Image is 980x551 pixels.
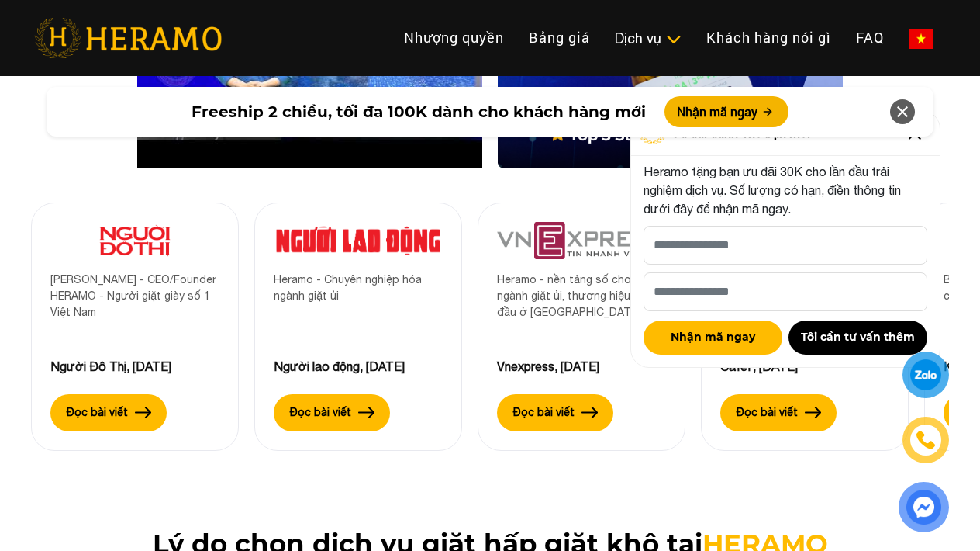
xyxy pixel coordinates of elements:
[50,222,219,259] img: 11.png
[665,32,682,47] img: subToggleIcon
[916,431,935,449] img: phone-icon
[392,21,516,54] a: Nhượng quyền
[497,272,666,357] div: Heramo - nền tảng số cho ngành giặt ủi, thương hiệu dẫn đầu ở [GEOGRAPHIC_DATA]
[358,407,375,418] img: arrow
[581,407,599,418] img: arrow
[50,272,219,357] div: [PERSON_NAME] - CEO/Founder HERAMO - Người giặt giày số 1 Việt Nam
[615,28,682,49] div: Dịch vụ
[805,407,822,418] img: arrow
[290,404,351,421] label: Đọc bài viết
[644,162,927,218] p: Heramo tặng bạn ưu đãi 30K cho lần đầu trải nghiệm dịch vụ. Số lượng có hạn, điền thông tin dưới ...
[909,29,933,49] img: vn-flag.png
[274,357,443,376] div: Người lao động, [DATE]
[903,418,949,463] a: phone-icon
[274,222,443,259] img: 10.png
[694,21,844,54] a: Khách hàng nói gì
[135,407,152,418] img: arrow
[788,321,927,355] button: Tôi cần tư vấn thêm
[644,321,782,355] button: Nhận mã ngay
[50,357,219,376] div: Người Đô Thị, [DATE]
[274,272,443,357] div: Heramo - Chuyên nghiệp hóa ngành giặt ủi
[192,100,646,123] span: Freeship 2 chiều, tối đa 100K dành cho khách hàng mới
[497,357,666,376] div: Vnexpress, [DATE]
[516,21,602,54] a: Bảng giá
[513,404,575,421] label: Đọc bài viết
[844,21,896,54] a: FAQ
[737,404,798,421] label: Đọc bài viết
[664,96,788,127] button: Nhận mã ngay
[67,404,128,421] label: Đọc bài viết
[50,394,167,431] button: Đọc bài viết
[497,222,666,259] img: 9.png
[34,18,222,58] img: heramo-logo.png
